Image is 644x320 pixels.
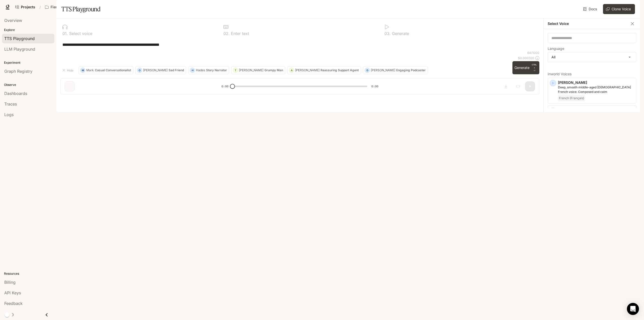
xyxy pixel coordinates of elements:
[558,80,634,85] p: [PERSON_NAME]
[43,2,69,12] button: All workspaces
[13,2,37,12] a: Go to projects
[365,66,370,74] div: D
[384,31,391,35] p: 0 3 .
[135,66,186,74] button: O[PERSON_NAME]Sad Friend
[396,69,426,72] p: Engaging Podcaster
[548,52,636,62] div: All
[21,5,35,9] span: Projects
[295,69,319,72] p: [PERSON_NAME]
[371,69,395,72] p: [PERSON_NAME]
[68,31,92,35] p: Select voice
[230,31,249,35] p: Enter text
[627,303,639,315] div: Open Intercom Messenger
[62,31,68,35] p: 0 1 .
[391,31,409,35] p: Generate
[558,108,634,113] p: [PERSON_NAME]
[233,66,238,74] div: T
[264,69,283,72] p: Grumpy Man
[558,85,634,94] p: Deep, smooth middle-aged male French voice. Composed and calm
[289,66,294,74] div: A
[188,66,229,74] button: HHadesStory Narrator
[37,5,43,10] div: /
[190,66,195,74] div: H
[61,4,100,14] h1: TTS Playground
[95,69,131,72] p: Casual Conversationalist
[548,72,636,76] p: Inworld Voices
[518,56,534,60] p: $ 0.000320
[363,66,428,74] button: D[PERSON_NAME]Engaging Podcaster
[137,66,142,74] div: O
[558,95,585,101] span: French (Français)
[603,4,635,14] button: Clone Voice
[223,31,230,35] p: 0 2 .
[532,63,537,72] p: ⏎
[532,63,537,69] p: CTRL +
[527,51,539,55] p: 64 / 1000
[239,69,263,72] p: [PERSON_NAME]
[287,66,361,74] button: A[PERSON_NAME]Reassuring Support Agent
[582,4,599,14] a: Docs
[78,66,133,74] button: MMarkCasual Conversationalist
[51,5,61,9] p: Fierce
[206,69,227,72] p: Story Narrator
[143,69,168,72] p: [PERSON_NAME]
[231,66,285,74] button: T[PERSON_NAME]Grumpy Man
[60,66,76,74] button: Hide
[548,47,564,50] p: Language
[80,66,85,74] div: M
[196,69,205,72] p: Hades
[169,69,184,72] p: Sad Friend
[320,69,359,72] p: Reassuring Support Agent
[86,69,94,72] p: Mark
[512,61,539,74] button: GenerateCTRL +⏎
